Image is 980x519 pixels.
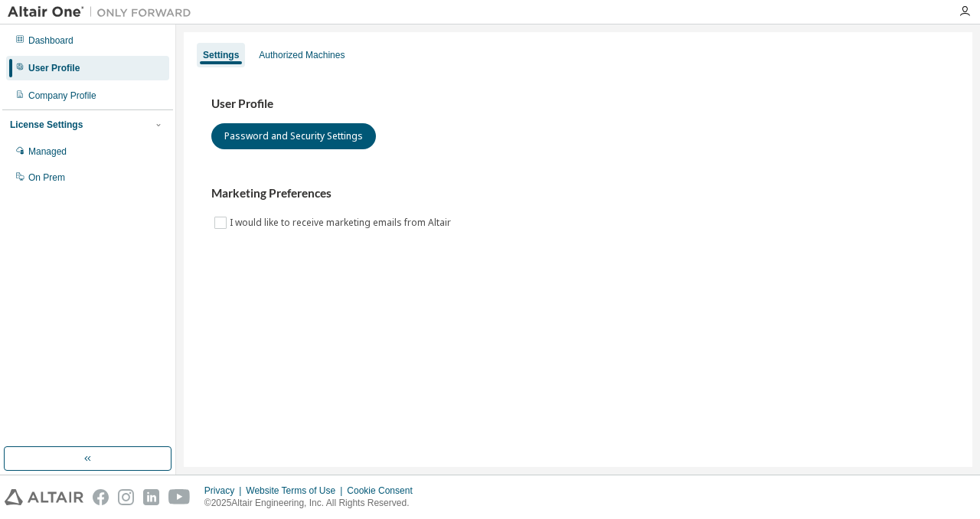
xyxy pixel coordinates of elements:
[28,90,96,102] div: Company Profile
[8,5,199,20] img: Altair One
[28,145,67,158] div: Managed
[118,489,134,505] img: instagram.svg
[211,96,945,112] h3: User Profile
[93,489,109,505] img: facebook.svg
[203,49,239,61] div: Settings
[211,186,945,201] h3: Marketing Preferences
[28,171,65,184] div: On Prem
[28,34,73,47] div: Dashboard
[10,119,83,131] div: License Settings
[211,123,376,149] button: Password and Security Settings
[28,62,80,74] div: User Profile
[5,489,83,505] img: altair_logo.svg
[143,489,159,505] img: linkedin.svg
[259,49,345,61] div: Authorized Machines
[204,497,422,510] p: © 2025 Altair Engineering, Inc. All Rights Reserved.
[168,489,191,505] img: youtube.svg
[246,485,347,497] div: Website Terms of Use
[204,485,246,497] div: Privacy
[347,485,421,497] div: Cookie Consent
[230,214,454,232] label: I would like to receive marketing emails from Altair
